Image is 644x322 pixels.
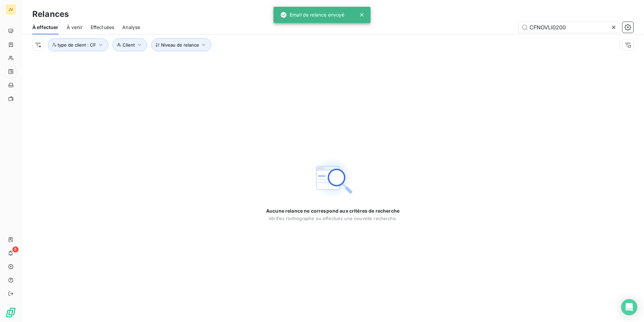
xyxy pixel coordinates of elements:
[621,299,637,315] div: Open Intercom Messenger
[280,9,344,21] div: Email de relance envoyé
[67,24,83,31] span: À venir
[311,156,354,199] img: Empty state
[112,38,147,51] button: Client
[48,38,108,51] button: type de client : CF
[58,42,96,48] span: type de client : CF
[5,307,16,318] img: Logo LeanPay
[5,4,16,15] div: JV
[268,216,397,221] span: Vérifiez l’orthographe ou effectuez une nouvelle recherche.
[91,24,115,31] span: Effectuées
[266,208,399,214] span: Aucune relance ne correspond aux critères de recherche
[12,246,19,252] span: 5
[161,42,199,48] span: Niveau de relance
[32,8,69,20] h3: Relances
[151,38,212,51] button: Niveau de relance
[32,24,59,31] span: À effectuer
[122,24,140,31] span: Analyse
[123,42,135,48] span: Client
[519,22,620,33] input: Rechercher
